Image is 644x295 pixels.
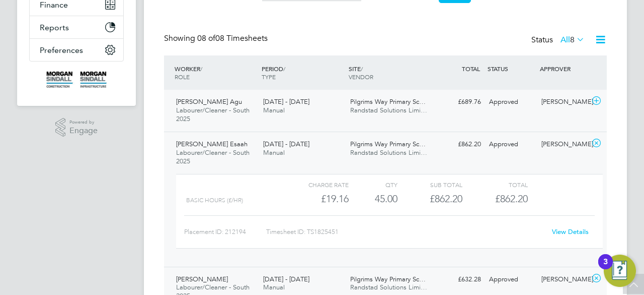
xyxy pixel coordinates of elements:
span: Manual [263,106,285,114]
span: TYPE [262,73,276,81]
span: Engage [69,127,98,135]
div: £862.20 [433,136,485,153]
div: WORKER [172,60,259,86]
div: Approved [485,271,537,288]
div: STATUS [485,60,537,78]
a: Go to home page [29,72,124,88]
div: Charge rate [284,179,349,191]
div: £19.16 [284,191,349,207]
span: Basic Hours (£/HR) [186,197,243,204]
span: / [361,65,363,73]
span: / [283,65,285,73]
div: Showing [164,33,270,44]
div: Approved [485,94,537,110]
span: / [200,65,202,73]
div: Approved [485,136,537,153]
span: Labourer/Cleaner - South 2025 [176,148,250,165]
span: VENDOR [349,73,373,81]
img: morgansindall-logo-retina.png [46,72,107,88]
div: Sub Total [397,179,462,191]
label: All [560,35,585,45]
div: Status [531,33,587,47]
div: £632.28 [433,271,485,288]
span: Pilgrims Way Primary Sc… [350,140,426,148]
span: 08 of [197,33,215,43]
span: ROLE [175,73,190,81]
a: View Details [552,227,589,236]
span: [DATE] - [DATE] [263,140,309,148]
div: PERIOD [259,60,346,86]
a: Powered byEngage [55,118,98,137]
span: [DATE] - [DATE] [263,275,309,283]
span: 08 Timesheets [197,33,268,43]
span: Randstad Solutions Limi… [350,148,427,157]
span: Randstad Solutions Limi… [350,106,427,114]
div: APPROVER [537,60,590,78]
span: TOTAL [462,65,480,73]
span: [PERSON_NAME] Agu [176,97,242,106]
button: Preferences [30,39,123,61]
div: £862.20 [397,191,462,207]
div: 3 [603,262,608,275]
span: [PERSON_NAME] Esaah [176,140,248,148]
span: Preferences [40,45,83,55]
div: [PERSON_NAME] [537,136,590,153]
span: Pilgrims Way Primary Sc… [350,97,426,106]
div: 45.00 [349,191,397,207]
span: Manual [263,283,285,291]
span: Reports [40,23,69,32]
div: SITE [346,60,433,86]
div: Placement ID: 212194 [184,224,266,240]
span: £862.20 [495,193,528,205]
div: [PERSON_NAME] [537,94,590,110]
span: Labourer/Cleaner - South 2025 [176,106,250,123]
span: [DATE] - [DATE] [263,97,309,106]
div: Timesheet ID: TS1825451 [266,224,545,240]
button: Reports [30,16,123,38]
div: QTY [349,179,397,191]
span: Randstad Solutions Limi… [350,283,427,291]
div: £689.76 [433,94,485,110]
span: [PERSON_NAME] [176,275,228,283]
button: Open Resource Center, 3 new notifications [604,255,636,287]
div: [PERSON_NAME] [537,271,590,288]
div: Total [462,179,527,191]
span: Manual [263,148,285,157]
span: Powered by [69,118,98,127]
span: Pilgrims Way Primary Sc… [350,275,426,283]
span: 8 [570,35,575,45]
